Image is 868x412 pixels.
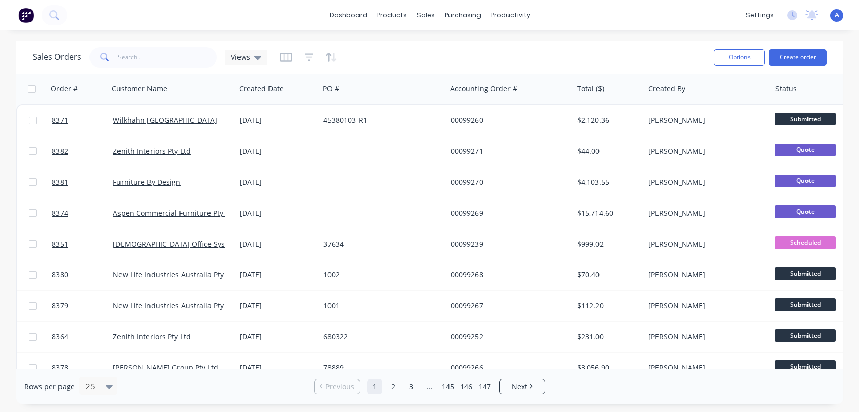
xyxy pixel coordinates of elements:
[367,379,382,394] a: Page 1 is your current page
[648,239,761,249] div: [PERSON_NAME]
[51,84,78,94] div: Order #
[577,208,637,218] div: $15,714.60
[451,177,563,187] div: 00099270
[775,360,836,373] span: Submitted
[775,329,836,342] span: Submitted
[577,332,637,342] div: $231.00
[52,115,68,125] span: 8371
[240,208,315,218] div: [DATE]
[450,84,517,94] div: Accounting Order #
[325,382,354,392] span: Previous
[52,239,68,249] span: 8351
[52,353,113,383] a: 8378
[240,301,315,311] div: [DATE]
[240,363,315,373] div: [DATE]
[775,205,836,218] span: Quote
[648,332,761,342] div: [PERSON_NAME]
[775,84,797,94] div: Status
[451,115,563,125] div: 00099260
[835,11,839,20] span: A
[422,379,437,394] a: Jump forward
[512,382,527,392] span: Next
[775,113,836,125] span: Submitted
[52,136,113,167] a: 8382
[315,382,360,392] a: Previous page
[648,84,685,94] div: Created By
[385,379,401,394] a: Page 2
[323,239,436,249] div: 37634
[231,52,250,62] span: Views
[113,363,218,372] a: [PERSON_NAME] Group Pty Ltd
[52,105,113,136] a: 8371
[775,175,836,187] span: Quote
[372,8,412,23] div: products
[451,332,563,342] div: 00099252
[648,301,761,311] div: [PERSON_NAME]
[52,208,68,218] span: 8374
[451,301,563,311] div: 00099267
[240,332,315,342] div: [DATE]
[113,115,217,125] a: Wilkhahn [GEOGRAPHIC_DATA]
[239,84,284,94] div: Created Date
[477,379,492,394] a: Page 147
[52,322,113,352] a: 8364
[52,229,113,260] a: 8351
[440,379,456,394] a: Page 145
[486,8,535,23] div: productivity
[577,115,637,125] div: $2,120.36
[451,270,563,280] div: 00099268
[648,363,761,373] div: [PERSON_NAME]
[577,239,637,249] div: $999.02
[113,177,181,187] a: Furniture By Design
[52,332,68,342] span: 8364
[52,177,68,187] span: 8381
[323,270,436,280] div: 1002
[323,84,339,94] div: PO #
[52,363,68,373] span: 8378
[451,239,563,249] div: 00099239
[404,379,419,394] a: Page 3
[113,239,242,249] a: [DEMOGRAPHIC_DATA] Office Systems
[577,301,637,311] div: $112.20
[113,301,236,310] a: New Life Industries Australia Pty Ltd
[648,208,761,218] div: [PERSON_NAME]
[451,208,563,218] div: 00099269
[52,260,113,290] a: 8380
[52,146,68,156] span: 8382
[412,8,440,23] div: sales
[648,115,761,125] div: [PERSON_NAME]
[324,8,372,23] a: dashboard
[52,291,113,321] a: 8379
[577,84,604,94] div: Total ($)
[113,270,236,279] a: New Life Industries Australia Pty Ltd
[775,298,836,311] span: Submitted
[741,8,779,23] div: settings
[775,236,836,249] span: Scheduled
[113,146,191,156] a: Zenith Interiors Pty Ltd
[451,146,563,156] div: 00099271
[451,363,563,373] div: 00099266
[648,270,761,280] div: [PERSON_NAME]
[240,115,315,125] div: [DATE]
[113,208,236,218] a: Aspen Commercial Furniture Pty Ltd
[323,332,436,342] div: 680322
[648,177,761,187] div: [PERSON_NAME]
[440,8,486,23] div: purchasing
[240,239,315,249] div: [DATE]
[459,379,474,394] a: Page 146
[323,363,436,373] div: 78889
[323,301,436,311] div: 1001
[240,146,315,156] div: [DATE]
[577,363,637,373] div: $3,056.90
[52,301,68,311] span: 8379
[577,146,637,156] div: $44.00
[52,167,113,198] a: 8381
[310,379,549,394] ul: Pagination
[240,177,315,187] div: [DATE]
[52,198,113,229] a: 8374
[577,177,637,187] div: $4,103.55
[714,49,765,66] button: Options
[52,270,68,280] span: 8380
[118,47,217,68] input: Search...
[113,332,191,341] a: Zenith Interiors Pty Ltd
